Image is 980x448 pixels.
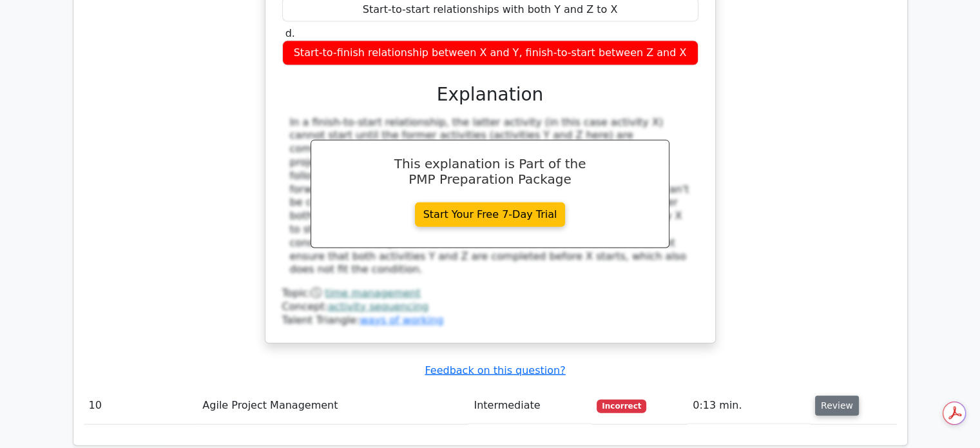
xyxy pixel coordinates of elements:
[290,84,691,106] h3: Explanation
[687,387,810,424] td: 0:13 min.
[360,314,443,326] a: ways of working
[290,116,691,277] div: In a finish-to-start relationship, the latter activity (in this case activity X) cannot start unt...
[815,396,859,416] button: Review
[197,387,468,424] td: Agile Project Management
[325,287,420,299] a: time management
[285,27,295,39] span: d.
[468,387,591,424] td: Intermediate
[597,400,646,413] span: Incorrect
[282,300,698,314] div: Concept:
[282,41,698,66] div: Start-to-finish relationship between X and Y, finish-to-start between Z and X
[84,387,198,424] td: 10
[415,202,566,227] a: Start Your Free 7-Day Trial
[282,287,698,300] div: Topic:
[328,300,428,313] a: activity sequencing
[425,364,565,376] a: Feedback on this question?
[282,287,698,327] div: Talent Triangle:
